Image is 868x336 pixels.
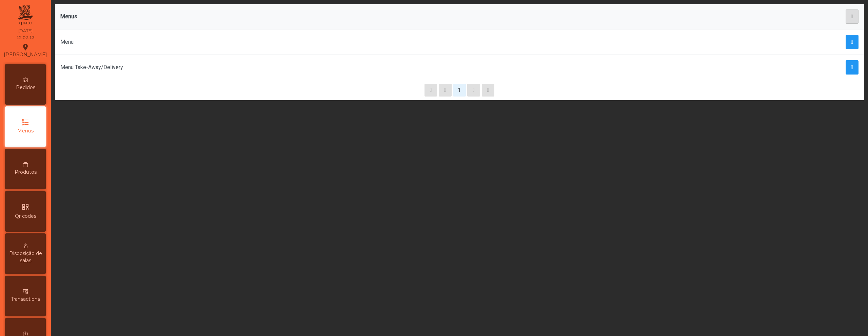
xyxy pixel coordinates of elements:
[15,213,36,220] span: Qr codes
[17,3,34,27] img: qpiato
[7,250,44,264] span: Disposição de salas
[17,127,34,134] span: Menus
[16,84,35,91] span: Pedidos
[60,38,662,46] div: Menu
[16,35,35,41] div: 12:02:13
[60,63,662,71] div: Menu Take-Away/Delivery
[453,84,466,97] button: 1
[11,296,40,303] span: Transactions
[18,28,33,34] div: [DATE]
[21,43,29,51] i: location_on
[55,4,667,29] th: Menus
[21,203,29,211] i: qr_code
[15,169,37,176] span: Produtos
[4,42,47,59] div: [PERSON_NAME]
